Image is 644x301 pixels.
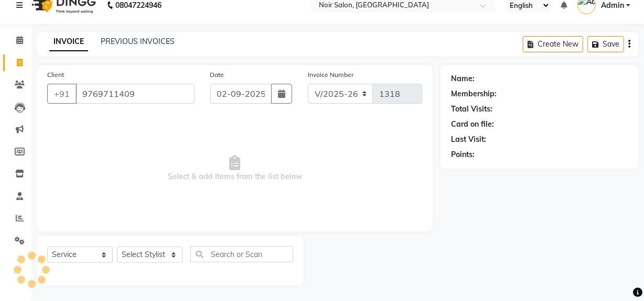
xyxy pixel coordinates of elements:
a: PREVIOUS INVOICES [101,37,175,46]
input: Search by Name/Mobile/Email/Code [76,84,195,104]
label: Invoice Number [308,70,353,80]
div: Points: [451,149,475,160]
div: Name: [451,73,475,84]
input: Search or Scan [190,246,293,262]
div: Card on file: [451,119,494,130]
label: Client [47,70,64,80]
label: Date [210,70,224,80]
span: Select & add items from the list below [47,116,422,221]
button: Create New [523,36,583,52]
a: INVOICE [49,32,88,51]
button: +91 [47,84,77,104]
div: Membership: [451,88,497,99]
div: Total Visits: [451,104,492,115]
button: Save [587,36,624,52]
div: Last Visit: [451,134,486,145]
